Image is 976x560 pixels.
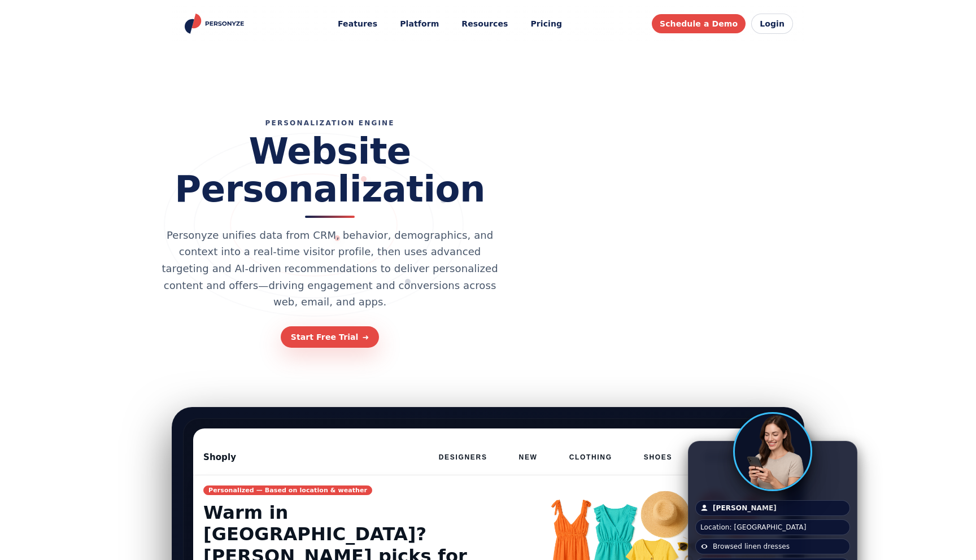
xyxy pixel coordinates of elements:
img: Personyze [183,14,248,34]
button: DESIGNERS [430,448,496,467]
div: Shoply [203,451,236,464]
header: Personyze site header [172,6,804,42]
button: NEW [510,448,547,467]
button: SHOES [635,448,681,467]
a: Login [751,14,793,34]
a: Start Free Trial [281,326,380,348]
strong: [PERSON_NAME] [713,504,777,512]
a: Schedule a Demo [652,14,746,33]
a: Pricing [522,14,570,34]
span: Browsed linen dresses [713,541,790,552]
p: Personyze unifies data from CRM, behavior, demographics, and context into a real-time visitor pro... [157,227,503,310]
span: Location: [GEOGRAPHIC_DATA] [700,522,806,532]
button: Resources [454,14,516,34]
button: CLOTHING [560,448,621,467]
button: Features [330,14,385,34]
nav: Menu [430,448,773,467]
a: Personyze home [183,14,248,34]
span: Personalized — Based on location & weather [203,485,372,495]
p: PERSONALIZATION ENGINE [265,119,395,127]
h1: Website Personalization [157,133,503,217]
a: Platform [392,14,447,34]
img: Visitor avatar [735,414,811,489]
nav: Main menu [330,14,570,34]
span: ➜ [363,333,369,341]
